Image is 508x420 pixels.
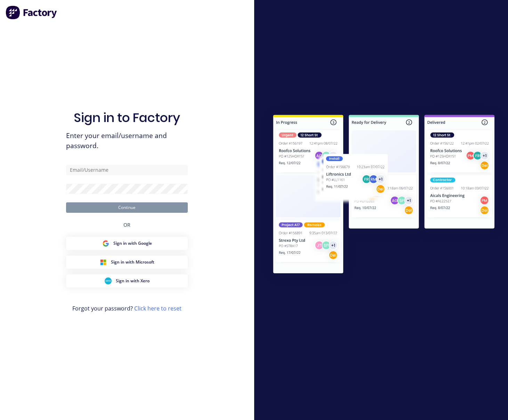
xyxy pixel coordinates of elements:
[66,237,188,250] button: Google Sign inSign in with Google
[6,6,58,19] img: Factory
[102,240,109,247] img: Google Sign in
[111,259,154,265] span: Sign in with Microsoft
[66,274,188,288] button: Xero Sign inSign in with Xero
[116,278,150,284] span: Sign in with Xero
[66,165,188,175] input: Email/Username
[72,304,182,313] span: Forgot your password?
[100,259,107,266] img: Microsoft Sign in
[66,131,188,151] span: Enter your email/username and password.
[66,256,188,269] button: Microsoft Sign inSign in with Microsoft
[113,240,152,247] span: Sign in with Google
[134,305,182,312] a: Click here to reset
[74,110,180,125] h1: Sign in to Factory
[105,277,112,284] img: Xero Sign in
[123,213,130,237] div: OR
[66,202,188,213] button: Continue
